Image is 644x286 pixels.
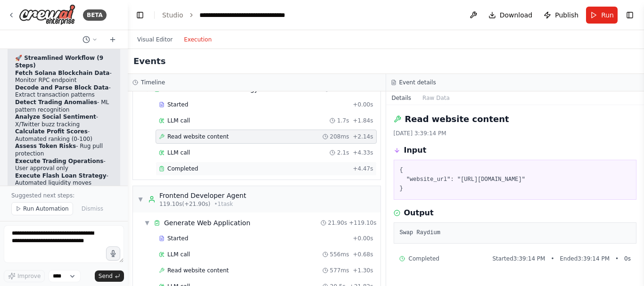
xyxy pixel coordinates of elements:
a: Studio [162,11,183,19]
button: Start a new chat [105,34,120,45]
h2: Events [133,55,165,68]
strong: Assess Token Risks [15,143,76,149]
button: Dismiss [77,202,108,215]
span: + 4.33s [353,149,373,156]
strong: Decode and Parse Block Data [15,84,108,91]
span: 577ms [330,267,349,274]
span: Started [167,235,188,242]
div: [DATE] 3:39:14 PM [394,130,637,137]
span: • 1 task [214,200,233,208]
button: Download [485,7,537,24]
span: Started [167,101,188,108]
span: + 4.47s [353,165,373,172]
button: Raw Data [417,91,455,105]
span: Send [99,272,113,280]
span: • [615,255,619,262]
span: 208ms [330,133,349,140]
span: LLM call [167,149,190,156]
span: Completed [409,255,439,262]
span: Publish [555,10,578,20]
li: - Monitor RPC endpoint [15,70,113,84]
li: - Automated liquidity moves [15,172,113,187]
span: + 0.00s [353,235,373,242]
button: Improve [4,270,45,282]
span: • [551,255,554,262]
p: Suggested next steps: [11,192,116,199]
span: Improve [17,272,41,280]
span: Dismiss [82,205,103,212]
button: Switch to previous chat [79,34,101,45]
li: - Automated ranking (0-100) [15,128,113,143]
div: BETA [83,9,107,21]
strong: Execute Trading Operations [15,158,103,164]
h3: Input [404,145,427,156]
span: 0 s [624,255,631,262]
div: Generate Web Application [164,218,250,228]
strong: 🚀 Streamlined Workflow (9 Steps) [15,55,103,69]
span: 2.1s [337,149,349,156]
li: - X/Twitter buzz tracking [15,114,113,128]
button: Execution [178,34,217,45]
div: Frontend Developer Agent [159,191,246,200]
span: Download [500,10,533,20]
span: + 1.84s [353,117,373,124]
span: Run [601,10,614,20]
button: Details [386,91,417,105]
span: + 0.68s [353,251,373,258]
img: Logo [19,4,75,25]
span: Started 3:39:14 PM [492,255,545,262]
li: - Extract transaction patterns [15,84,113,99]
span: + 2.14s [353,133,373,140]
span: 1.7s [337,117,349,124]
nav: breadcrumb [162,10,305,20]
button: Hide left sidebar [133,8,147,22]
span: + 119.10s [349,219,376,227]
h2: Read website content [405,113,509,126]
button: Visual Editor [132,34,178,45]
strong: Fetch Solana Blockchain Data [15,70,109,76]
strong: Analyze Social Sentiment [15,114,96,120]
span: Completed [167,165,198,172]
span: LLM call [167,117,190,124]
pre: { "website_url": "[URL][DOMAIN_NAME]" } [400,166,631,194]
h3: Timeline [141,79,165,86]
strong: Detect Trading Anomalies [15,99,97,106]
span: ▼ [138,196,143,203]
li: - ML pattern recognition [15,99,113,114]
li: - User approval only [15,158,113,172]
span: + 0.00s [353,101,373,108]
span: 556ms [330,251,349,258]
button: Send [95,270,124,282]
button: Show right sidebar [623,8,636,22]
strong: Calculate Profit Scores [15,128,88,135]
li: - Rug pull protection [15,143,113,157]
span: Read website content [167,267,229,274]
span: + 1.30s [353,267,373,274]
button: Run [586,7,618,24]
span: 21.90s [328,219,347,227]
span: Run Automation [23,205,69,212]
button: Publish [540,7,582,24]
button: Click to speak your automation idea [106,246,120,261]
strong: Execute Flash Loan Strategy [15,172,106,179]
h3: Output [404,207,434,219]
h3: Event details [399,79,436,86]
span: 119.10s (+21.90s) [159,200,210,208]
button: Run Automation [11,202,73,215]
span: Read website content [167,133,229,140]
span: Ended 3:39:14 PM [560,255,610,262]
pre: Swap Raydium [400,229,631,238]
span: LLM call [167,251,190,258]
span: ▼ [144,219,150,227]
